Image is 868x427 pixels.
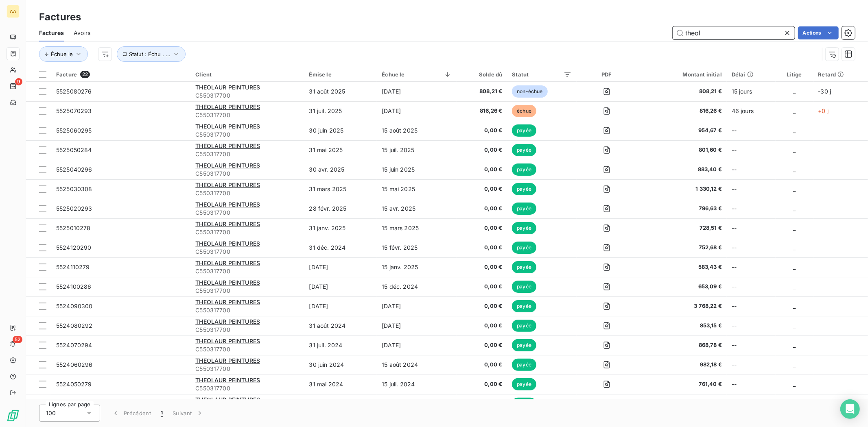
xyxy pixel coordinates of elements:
[161,409,163,417] span: 1
[377,394,457,414] td: 15 juin 2024
[793,166,796,173] span: _
[56,205,92,212] span: 5525020293
[727,160,776,179] td: --
[512,163,536,176] span: payée
[793,224,796,231] span: _
[304,179,377,199] td: 31 mars 2025
[195,267,299,275] span: C550317700
[642,341,722,349] span: 868,78 €
[582,71,632,78] div: PDF
[195,318,260,325] span: THEOLAUR PEINTURES
[461,71,502,78] div: Solde dû
[195,162,260,169] span: THEOLAUR PEINTURES
[512,359,536,371] span: payée
[512,203,536,215] span: payée
[80,71,90,78] span: 22
[377,218,457,238] td: 15 mars 2025
[195,357,260,364] span: THEOLAUR PEINTURES
[642,224,722,232] span: 728,51 €
[793,361,796,368] span: _
[642,107,722,115] span: 816,26 €
[39,10,81,24] h3: Factures
[377,160,457,179] td: 15 juin 2025
[461,205,502,213] span: 0,00 €
[377,121,457,140] td: 15 août 2025
[727,316,776,335] td: --
[377,335,457,355] td: [DATE]
[304,82,377,101] td: 31 août 2025
[727,101,776,121] td: 46 jours
[195,91,299,100] span: C550317700
[56,283,92,290] span: 5524100286
[377,140,457,160] td: 15 juil. 2025
[727,277,776,296] td: --
[793,381,796,388] span: _
[7,409,20,422] img: Logo LeanPay
[377,82,457,101] td: [DATE]
[304,199,377,218] td: 28 févr. 2025
[195,287,299,295] span: C550317700
[56,224,91,231] span: 5525010278
[195,111,299,119] span: C550317700
[512,242,536,254] span: payée
[304,394,377,414] td: 30 avr. 2024
[461,302,502,310] span: 0,00 €
[642,126,722,135] span: 954,67 €
[304,160,377,179] td: 30 avr. 2025
[818,88,831,95] span: -30 j
[793,244,796,251] span: _
[56,303,93,309] span: 5524090300
[727,375,776,394] td: --
[56,166,92,173] span: 5525040296
[56,244,92,251] span: 5524120290
[195,123,260,130] span: THEOLAUR PEINTURES
[727,296,776,316] td: --
[195,228,299,236] span: C550317700
[377,257,457,277] td: 15 janv. 2025
[195,131,299,139] span: C550317700
[642,322,722,330] span: 853,15 €
[793,88,796,95] span: _
[793,146,796,153] span: _
[195,201,260,208] span: THEOLAUR PEINTURES
[56,185,92,192] span: 5525030308
[304,218,377,238] td: 31 janv. 2025
[642,185,722,193] span: 1 330,12 €
[195,150,299,158] span: C550317700
[382,71,452,78] div: Échue le
[56,381,92,388] span: 5524050279
[793,127,796,134] span: _
[39,46,88,62] button: Échue le
[642,302,722,310] span: 3 768,22 €
[727,218,776,238] td: --
[195,377,260,383] span: THEOLAUR PEINTURES
[377,375,457,394] td: 15 juil. 2024
[56,342,92,349] span: 5524070294
[377,296,457,316] td: [DATE]
[304,238,377,257] td: 31 déc. 2024
[512,71,571,78] div: Statut
[793,283,796,290] span: _
[56,322,93,329] span: 5524080292
[642,263,722,271] span: 583,43 €
[793,322,796,329] span: _
[512,378,536,390] span: payée
[461,341,502,349] span: 0,00 €
[195,170,299,178] span: C550317700
[642,87,722,96] span: 808,21 €
[727,257,776,277] td: --
[642,71,722,78] div: Montant initial
[512,222,536,234] span: payée
[304,121,377,140] td: 30 juin 2025
[195,338,260,344] span: THEOLAUR PEINTURES
[195,345,299,353] span: C550317700
[304,277,377,296] td: [DATE]
[727,335,776,355] td: --
[56,107,92,114] span: 5525070293
[512,320,536,332] span: payée
[461,224,502,232] span: 0,00 €
[727,82,776,101] td: 15 jours
[461,361,502,369] span: 0,00 €
[129,51,171,57] span: Statut : Échu , ...
[798,26,839,39] button: Actions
